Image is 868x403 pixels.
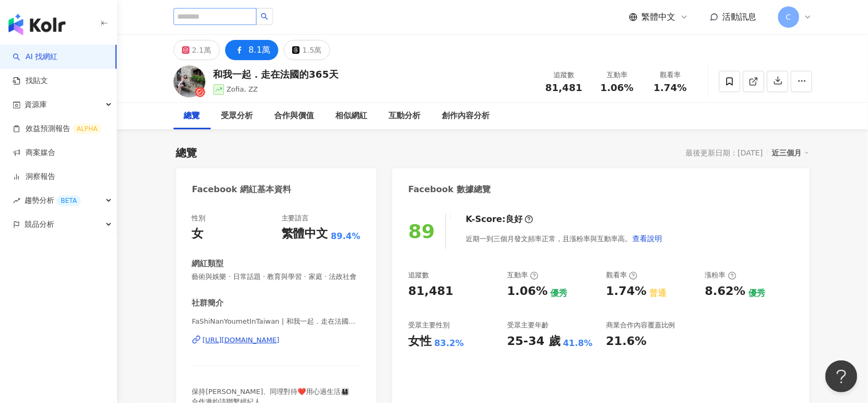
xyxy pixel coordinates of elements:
[786,11,791,23] span: C
[563,338,593,349] div: 41.8%
[506,213,523,225] div: 良好
[772,146,809,160] div: 近三個月
[336,110,368,122] div: 相似網紅
[748,287,765,299] div: 優秀
[545,82,582,93] span: 81,481
[331,231,361,242] span: 89.4%
[650,70,691,80] div: 觀看率
[642,11,676,23] span: 繁體中文
[685,149,763,157] div: 最後更新日期：[DATE]
[249,43,270,57] div: 8.1萬
[213,68,339,81] div: 和我一起．走在法國的365天
[192,335,361,345] a: [URL][DOMAIN_NAME]
[632,228,663,249] button: 查看說明
[466,228,663,249] div: 近期一到三個月發文頻率正常，且漲粉率與互動率高。
[173,65,205,97] img: KOL Avatar
[466,213,533,225] div: K-Score :
[507,333,560,350] div: 25-34 歲
[221,110,253,122] div: 受眾分析
[302,43,321,57] div: 1.5萬
[24,188,81,212] span: 趨勢分析
[597,70,638,80] div: 互動率
[600,83,633,93] span: 1.06%
[606,283,647,300] div: 1.74%
[649,287,666,299] div: 普通
[176,145,197,160] div: 總覽
[13,197,20,204] span: rise
[275,110,315,122] div: 合作與價值
[192,272,361,282] span: 藝術與娛樂 · 日常話題 · 教育與學習 · 家庭 · 法政社會
[184,110,200,122] div: 總覽
[606,270,638,280] div: 觀看率
[225,40,278,60] button: 8.1萬
[173,40,220,60] button: 2.1萬
[544,70,584,80] div: 追蹤數
[507,270,539,280] div: 互動率
[13,171,55,182] a: 洞察報告
[507,320,549,330] div: 受眾主要年齡
[192,298,224,309] div: 社群簡介
[507,283,548,300] div: 1.06%
[408,320,450,330] div: 受眾主要性別
[192,184,292,195] div: Facebook 網紅基本資料
[192,258,224,269] div: 網紅類型
[550,287,567,299] div: 優秀
[825,360,857,392] iframe: Help Scout Beacon - Open
[408,184,491,195] div: Facebook 數據總覽
[284,40,330,60] button: 1.5萬
[434,338,464,349] div: 83.2%
[606,333,647,350] div: 21.6%
[261,13,268,20] span: search
[13,76,48,86] a: 找貼文
[705,283,746,300] div: 8.62%
[192,226,204,242] div: 女
[408,333,432,350] div: 女性
[654,83,687,93] span: 1.74%
[9,14,65,35] img: logo
[56,195,81,206] div: BETA
[227,85,258,93] span: Zofia, ZZ
[192,213,206,223] div: 性別
[408,270,429,280] div: 追蹤數
[723,12,757,22] span: 活動訊息
[442,110,490,122] div: 創作內容分析
[282,213,309,223] div: 主要語言
[203,335,280,345] div: [URL][DOMAIN_NAME]
[24,212,54,236] span: 競品分析
[192,317,361,326] span: FaShiNanYoumetInTaiwan | 和我一起．走在法國的365天 | [GEOGRAPHIC_DATA]
[408,283,453,300] div: 81,481
[632,234,662,243] span: 查看說明
[705,270,737,280] div: 漲粉率
[13,124,102,134] a: 效益預測報告ALPHA
[13,147,55,158] a: 商案媒合
[282,226,328,242] div: 繁體中文
[24,93,47,117] span: 資源庫
[192,43,211,57] div: 2.1萬
[13,52,57,62] a: searchAI 找網紅
[408,220,435,242] div: 89
[606,320,675,330] div: 商業合作內容覆蓋比例
[389,110,421,122] div: 互動分析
